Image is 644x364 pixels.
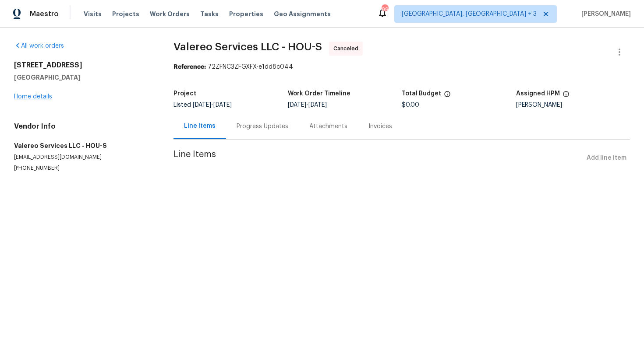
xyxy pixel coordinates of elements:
[150,10,190,18] span: Work Orders
[563,91,570,102] span: The hpm assigned to this work order.
[309,122,347,131] div: Attachments
[308,102,327,108] span: [DATE]
[578,10,631,18] span: [PERSON_NAME]
[213,102,232,108] span: [DATE]
[402,102,419,108] span: $0.00
[14,164,152,172] p: [PHONE_NUMBER]
[14,61,152,70] h2: [STREET_ADDRESS]
[173,42,322,52] span: Valereo Services LLC - HOU-S
[14,122,152,131] h4: Vendor Info
[14,141,152,150] h5: Valereo Services LLC - HOU-S
[229,10,263,18] span: Properties
[173,91,196,97] h5: Project
[14,154,152,161] p: [EMAIL_ADDRESS][DOMAIN_NAME]
[382,5,388,14] div: 99
[274,10,331,18] span: Geo Assignments
[288,91,350,97] h5: Work Order Timeline
[288,102,306,108] span: [DATE]
[368,122,392,131] div: Invoices
[333,44,362,53] span: Canceled
[173,64,206,70] b: Reference:
[14,43,64,49] a: All work orders
[112,10,139,18] span: Projects
[516,102,630,108] div: [PERSON_NAME]
[173,63,630,71] div: 72ZFNC3ZFGXFX-e1dd8c044
[193,102,211,108] span: [DATE]
[402,10,537,18] span: [GEOGRAPHIC_DATA], [GEOGRAPHIC_DATA] + 3
[402,91,441,97] h5: Total Budget
[14,73,152,82] h5: [GEOGRAPHIC_DATA]
[173,150,583,166] span: Line Items
[193,102,232,108] span: -
[288,102,327,108] span: -
[30,10,59,18] span: Maestro
[184,122,216,130] div: Line Items
[516,91,560,97] h5: Assigned HPM
[14,94,52,100] a: Home details
[200,11,219,17] span: Tasks
[84,10,102,18] span: Visits
[444,91,451,102] span: The total cost of line items that have been proposed by Opendoor. This sum includes line items th...
[173,102,232,108] span: Listed
[237,122,288,131] div: Progress Updates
